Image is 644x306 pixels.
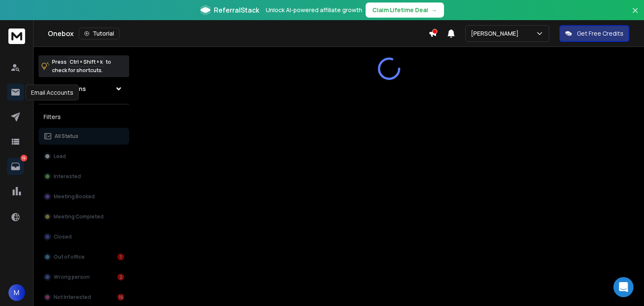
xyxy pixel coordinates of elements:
a: 19 [7,158,24,175]
p: 19 [21,155,27,161]
h3: Filters [39,111,129,123]
div: Email Accounts [26,85,79,101]
button: Get Free Credits [559,25,629,42]
p: Get Free Credits [577,29,623,38]
button: Close banner [630,5,641,25]
p: Press to check for shortcuts. [52,58,111,75]
span: ReferralStack [214,5,259,15]
p: [PERSON_NAME] [471,29,522,38]
button: M [8,284,25,301]
div: Onebox [48,28,428,39]
p: Unlock AI-powered affiliate growth [266,6,362,14]
button: All Campaigns [39,80,129,97]
button: Claim Lifetime Deal→ [366,3,444,18]
div: Open Intercom Messenger [613,277,634,297]
button: Tutorial [79,28,119,39]
span: Ctrl + Shift + k [68,57,104,67]
span: → [431,6,437,14]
